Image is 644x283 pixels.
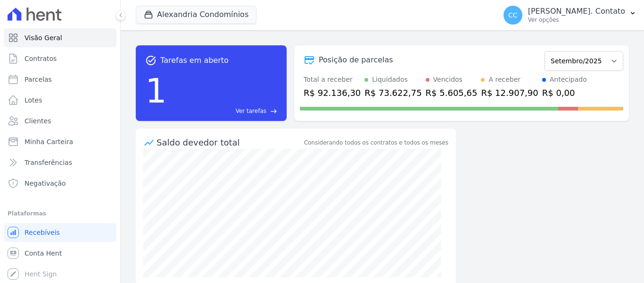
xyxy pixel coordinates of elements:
[433,75,462,85] div: Vencidos
[528,7,625,16] p: [PERSON_NAME]. Contato
[25,116,51,126] span: Clientes
[25,158,72,167] span: Transferências
[4,49,116,68] a: Contratos
[25,33,62,43] span: Visão Geral
[304,86,361,99] div: R$ 92.136,30
[4,153,116,172] a: Transferências
[236,107,266,115] span: Ver tarefas
[4,70,116,89] a: Parcelas
[4,223,116,242] a: Recebíveis
[25,249,62,258] span: Conta Hent
[4,244,116,263] a: Conta Hent
[319,54,393,66] div: Posição de parcelas
[4,91,116,110] a: Lotes
[550,75,587,85] div: Antecipado
[25,95,42,105] span: Lotes
[508,12,518,18] span: CC
[25,179,66,188] span: Negativação
[364,86,421,99] div: R$ 73.622,75
[8,208,113,219] div: Plataformas
[528,16,625,24] p: Ver opções
[145,66,167,115] div: 1
[25,54,57,63] span: Contratos
[304,75,361,85] div: Total a receber
[160,55,229,66] span: Tarefas em aberto
[4,174,116,193] a: Negativação
[542,86,587,99] div: R$ 0,00
[157,136,302,149] div: Saldo devedor total
[481,86,538,99] div: R$ 12.907,90
[488,75,520,85] div: A receber
[496,2,644,28] button: CC [PERSON_NAME]. Contato Ver opções
[145,55,157,66] span: task_alt
[25,75,52,84] span: Parcelas
[136,6,256,24] button: Alexandria Condomínios
[4,111,116,130] a: Clientes
[304,138,448,147] div: Considerando todos os contratos e todos os meses
[372,75,408,85] div: Liquidados
[25,137,73,146] span: Minha Carteira
[4,132,116,151] a: Minha Carteira
[270,108,277,115] span: east
[25,228,60,237] span: Recebíveis
[426,86,478,99] div: R$ 5.605,65
[171,107,277,115] a: Ver tarefas east
[4,28,116,47] a: Visão Geral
